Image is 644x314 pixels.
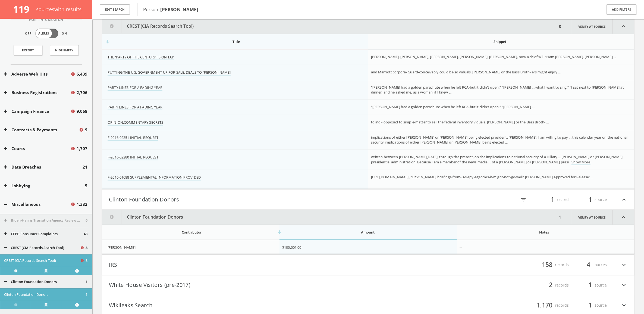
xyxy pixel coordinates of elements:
span: 1,382 [77,201,87,207]
span: 8 [86,258,87,263]
span: 1 [86,292,87,297]
div: 8 [557,19,563,34]
span: 21 [83,164,87,170]
span: 1 [86,279,87,285]
span: 5 [85,183,87,189]
i: expand_less [613,19,634,34]
a: F-2016-02280 INITIAL REQUEST [108,155,158,160]
span: 4 [584,260,593,269]
a: THE 'PARTY OF THE CENTURY' IS ON TAP [108,55,174,60]
a: Show More [571,160,590,165]
a: PUTTING THE U.S. GOVERNMENT UP FOR SALE: DEALS TO [PERSON_NAME] [108,70,231,76]
span: 1 [586,300,595,310]
div: record [536,195,569,204]
span: 1 [586,280,595,290]
button: CREST (CIA Records Search Tool) [4,258,80,263]
span: 119 [13,3,34,15]
div: source [574,301,607,310]
span: Off [25,31,32,36]
button: Add Filters [607,4,636,15]
button: White House Visitors (pre-2017) [109,281,368,290]
button: CFPB Consumer Complaints [4,231,84,237]
button: Contracts & Payments [4,127,79,133]
button: Edit Search [100,4,130,15]
span: 2,706 [77,89,87,96]
span: 1,707 [77,145,87,152]
a: PARTY LINES FOR A FADING YEAR [108,105,162,110]
span: 1,170 [534,300,555,310]
i: expand_more [620,301,627,310]
a: Verify at source [571,210,613,225]
div: records [536,301,569,310]
span: "[PERSON_NAME] had a golden parachute when he left RCA-but it didn't open." "[PERSON_NAME] ... wh... [371,85,624,95]
a: F-2016-01688 SUPPLEMENTAL INFORMATION PROVIDED [108,175,201,181]
button: Courts [4,145,70,152]
a: Verify at source [571,19,613,34]
div: sources [574,260,607,269]
button: Adverse Web Hits [4,71,70,77]
a: PARTY LINES FOR A FADING YEAR [108,85,162,91]
div: Notes [460,230,629,235]
span: written between [PERSON_NAME][DATE], through the present, on the implications to national securit... [371,154,623,164]
div: source [574,195,607,204]
div: source [574,281,607,290]
span: $100,001.00 [282,245,301,250]
button: IRS [109,260,368,269]
span: -- [460,245,462,250]
div: Snippet [371,39,629,44]
span: [URL][DOMAIN_NAME][PERSON_NAME] briefings-from-u-s-spy-agencies-it-might-not-go-well/ [PERSON_NAM... [371,175,593,179]
button: Wikileaks Search [109,301,368,310]
button: Lobbying [4,183,85,189]
div: records [536,281,569,290]
span: 6,439 [77,71,87,77]
span: 1 [586,195,595,204]
button: Data Breaches [4,164,83,170]
button: CREST (CIA Records Search Tool) [102,19,557,34]
div: grid [102,240,634,254]
a: Export [14,45,42,55]
span: 1 [548,195,557,204]
span: 158 [539,260,555,269]
span: 2 [546,280,555,290]
span: 8 [86,245,87,251]
i: expand_less [613,210,634,225]
span: 9 [85,127,87,133]
a: Verify at source [31,267,61,275]
a: F-2016-02351 INITIAL REQUEST [108,135,158,141]
i: arrow_downward [105,39,110,44]
span: 0 [86,218,87,223]
b: [PERSON_NAME] [160,6,198,13]
span: 9,068 [77,108,87,114]
span: and Marriott corpora- Guard-conceivably could be so viduals. [PERSON_NAME] or the Bass Broth- ers... [371,70,561,74]
span: [PERSON_NAME] [108,245,136,250]
button: Campaign Finance [4,108,70,114]
span: 43 [84,231,87,237]
div: Contributor [108,230,276,235]
i: filter_list [520,197,526,203]
span: "[PERSON_NAME] had a golden parachute when he left RCA-but it didn't open." "[PERSON_NAME] ... [371,104,535,109]
a: Verify at source [31,301,61,309]
span: to indi- opposed to simple-matter to sell the federal inventory viduals. [PERSON_NAME] or the Bas... [371,120,549,125]
button: Clinton Foundation Donors [4,279,86,285]
button: Biden-Harris Transition Agency Review Teams [4,218,86,223]
span: On [62,31,67,36]
i: arrow_downward [277,229,282,235]
div: 1 [557,210,563,225]
button: Clinton Foundation Donors [109,195,368,204]
button: Miscellaneous [4,201,70,207]
span: [PERSON_NAME], [PERSON_NAME], [PERSON_NAME], [PERSON_NAME], [PERSON_NAME], now a chief W l- 11am ... [371,54,616,59]
span: source s with results [36,6,82,13]
div: Amount [282,230,454,235]
i: expand_more [620,281,627,290]
button: Clinton Foundation Donors [102,210,557,225]
div: grid [102,49,634,189]
i: expand_less [620,195,627,204]
div: records [536,260,569,269]
div: Title [108,39,365,44]
i: expand_more [620,260,627,269]
span: implications of either [PERSON_NAME] or [PERSON_NAME] being elected president. [PERSON_NAME]: I a... [371,135,628,145]
span: For This Search [25,17,67,23]
button: CREST (CIA Records Search Tool) [4,245,80,251]
span: Person [143,6,198,13]
button: Clinton Foundation Donors [4,292,86,297]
